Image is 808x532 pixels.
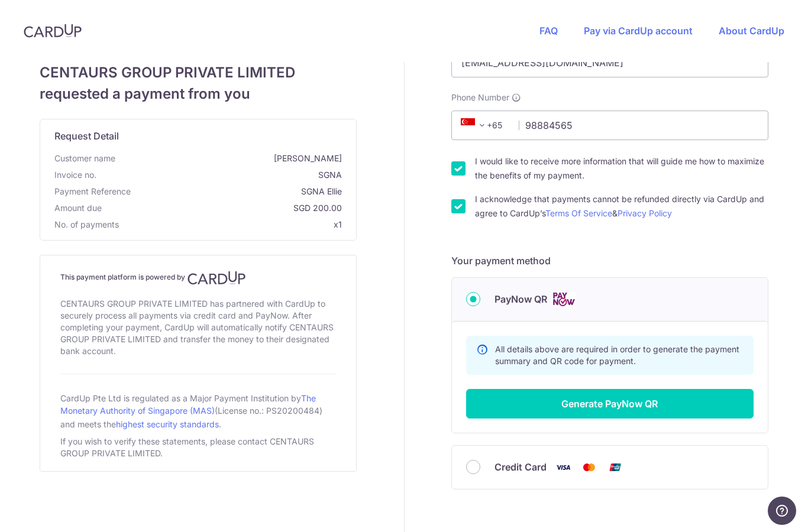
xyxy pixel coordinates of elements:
div: If you wish to verify these statements, please contact CENTAURS GROUP PRIVATE LIMITED. [60,433,336,462]
span: SGNA Ellie [135,186,342,197]
span: translation missing: en.payment_reference [54,186,131,196]
span: +65 [457,118,510,132]
span: Credit Card [495,460,547,474]
h5: Your payment method [451,254,768,268]
img: Union Pay [603,460,627,475]
img: CardUp [24,24,82,38]
span: SGD 200.00 [106,202,342,214]
div: PayNow QR Cards logo [466,292,754,307]
img: Visa [551,460,575,475]
span: +65 [461,118,489,132]
button: Generate PayNow QR [466,389,754,419]
span: SGNA [101,169,342,181]
input: Email address [451,48,768,77]
span: Invoice no. [54,169,96,181]
div: CardUp Pte Ltd is regulated as a Major Payment Institution by (License no.: PS20200484) and meets... [60,388,336,433]
a: Terms Of Service [545,208,612,218]
img: Mastercard [577,460,601,475]
span: [PERSON_NAME] [120,153,342,164]
span: Customer name [54,153,115,164]
span: x1 [334,219,342,229]
img: CardUp [188,271,245,285]
a: About CardUp [719,25,784,37]
label: I would like to receive more information that will guide me how to maximize the benefits of my pa... [475,154,768,183]
span: PayNow QR [495,292,547,306]
label: I acknowledge that payments cannot be refunded directly via CardUp and agree to CardUp’s & [475,192,768,220]
iframe: Opens a widget where you can find more information [768,497,796,526]
span: Amount due [54,202,102,214]
span: All details above are required in order to generate the payment summary and QR code for payment. [495,344,739,366]
a: FAQ [539,25,558,37]
a: Privacy Policy [618,208,672,218]
span: CENTAURS GROUP PRIVATE LIMITED [40,62,357,83]
span: No. of payments [54,219,119,231]
span: Phone Number [451,92,509,103]
div: Credit Card Visa Mastercard Union Pay [466,460,754,475]
img: Cards logo [552,292,576,307]
span: translation missing: en.request_detail [54,130,119,142]
h4: This payment platform is powered by [60,271,336,285]
a: Pay via CardUp account [584,25,693,37]
a: highest security standards [116,419,219,429]
span: requested a payment from you [40,83,357,105]
div: CENTAURS GROUP PRIVATE LIMITED has partnered with CardUp to securely process all payments via cre... [60,296,336,359]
